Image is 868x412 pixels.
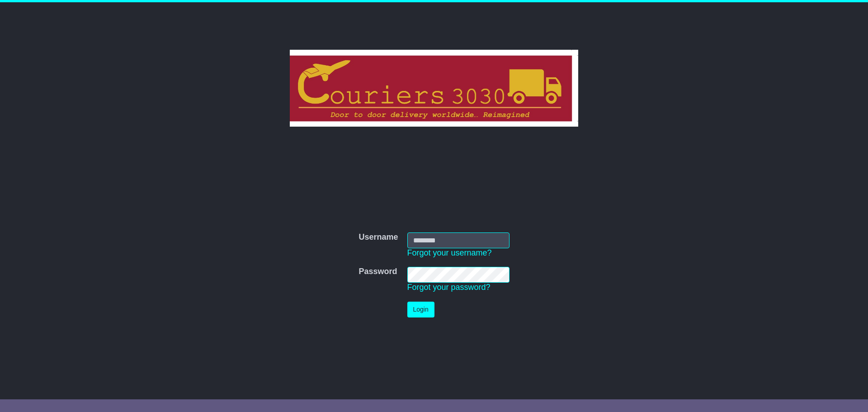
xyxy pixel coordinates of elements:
label: Password [359,267,397,277]
a: Forgot your username? [407,248,492,257]
button: Login [407,302,434,317]
img: Couriers 3030 [290,50,579,127]
a: Forgot your password? [407,283,491,292]
label: Username [359,232,398,242]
